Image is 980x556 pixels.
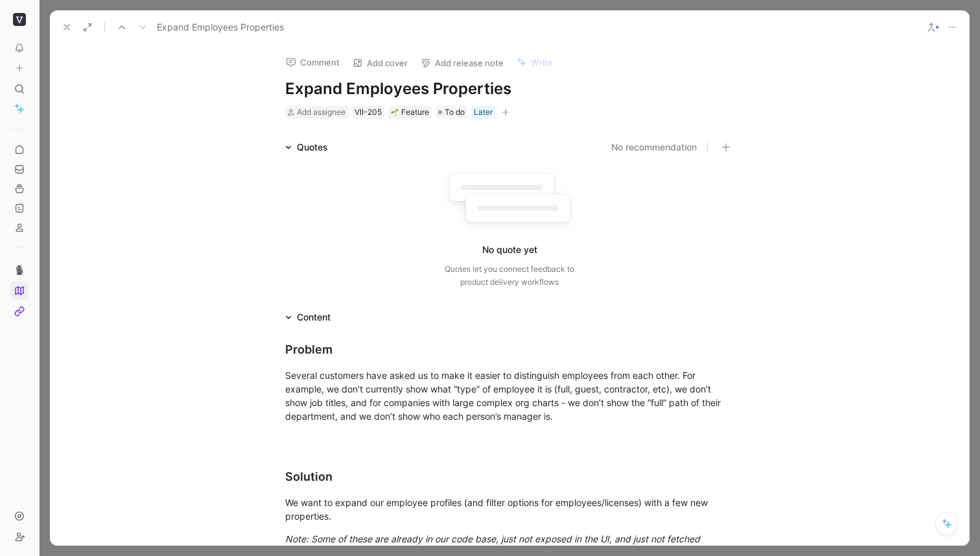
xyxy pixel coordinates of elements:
[611,139,697,155] button: No recommendation
[391,108,399,116] img: 🌱
[13,13,26,26] img: Viio
[285,496,734,523] div: We want to expand our employee profiles (and filter options for employees/licenses) with a few ne...
[280,309,336,325] div: Content
[355,106,382,119] div: VII-205
[445,263,574,289] div: Quotes let you connect feedback to product delivery workflows
[285,79,734,99] h1: Expand Employees Properties
[285,369,734,423] div: Several customers have asked us to make it easier to distinguish employees from each other. For e...
[415,54,509,72] button: Add release note
[531,56,553,68] span: Write
[10,261,29,279] a: 🎙️
[347,54,414,72] button: Add cover
[482,242,537,258] div: No quote yet
[157,19,284,35] span: Expand Employees Properties
[280,139,333,155] div: Quotes
[280,53,345,71] button: Comment
[285,341,734,358] div: Problem
[436,106,467,119] div: To do
[511,53,559,71] button: Write
[285,468,734,485] div: Solution
[10,247,29,320] div: 🎙️
[445,106,465,119] span: To do
[388,106,432,119] div: 🌱Feature
[14,265,25,275] img: 🎙️
[297,309,331,325] div: Content
[10,10,29,29] button: Viio
[297,139,328,155] div: Quotes
[391,106,429,119] div: Feature
[297,107,345,117] span: Add assignee
[474,106,493,119] div: Later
